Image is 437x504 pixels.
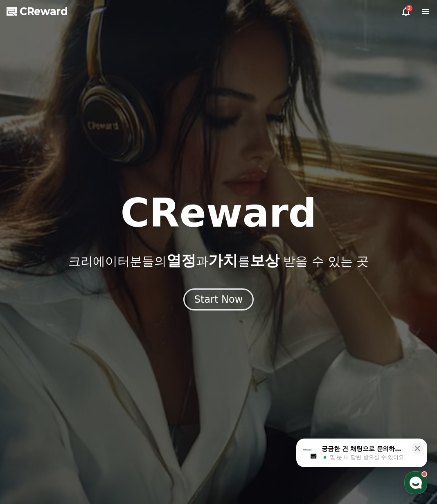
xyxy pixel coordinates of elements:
[7,5,68,18] a: CReward
[75,272,85,279] span: 대화
[401,7,411,16] a: 2
[106,259,157,280] a: 설정
[120,193,316,233] h1: CReward
[208,252,238,269] span: 가치
[26,272,31,278] span: 홈
[183,297,254,304] a: Start Now
[126,272,136,278] span: 설정
[167,252,196,269] span: 열정
[2,259,54,280] a: 홈
[406,5,412,11] div: 2
[250,252,279,269] span: 보상
[183,288,254,310] button: Start Now
[68,252,369,269] p: 크리에이터분들의 과 를 받을 수 있는 곳
[54,259,106,280] a: 대화
[194,293,243,306] div: Start Now
[20,5,68,18] span: CReward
